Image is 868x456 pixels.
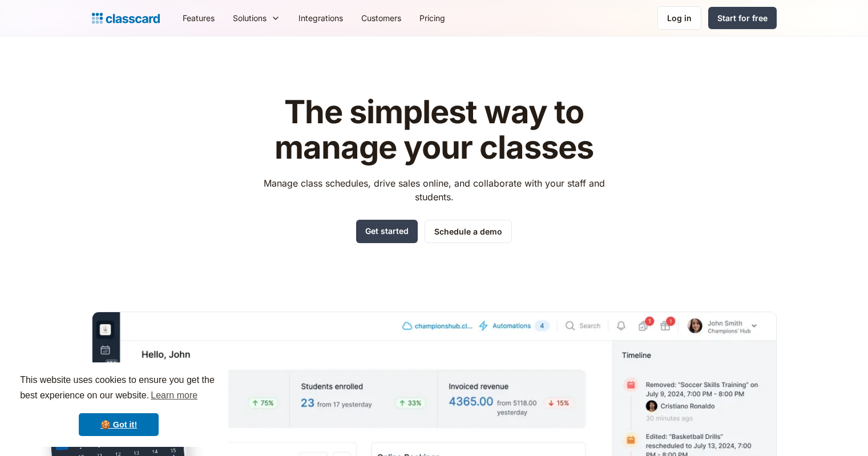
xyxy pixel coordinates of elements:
p: Manage class schedules, drive sales online, and collaborate with your staff and students. [253,176,615,204]
div: Solutions [224,5,289,31]
a: home [92,10,160,26]
h1: The simplest way to manage your classes [253,95,615,165]
a: dismiss cookie message [79,413,159,436]
a: Start for free [708,7,777,29]
a: Schedule a demo [425,220,512,243]
div: Solutions [233,12,267,24]
a: Get started [356,220,418,243]
div: cookieconsent [9,362,228,447]
span: This website uses cookies to ensure you get the best experience on our website. [20,373,217,404]
a: Log in [657,6,701,30]
a: Customers [352,5,410,31]
a: Features [173,5,224,31]
div: Start for free [717,12,768,24]
a: Pricing [410,5,454,31]
a: learn more about cookies [149,387,199,404]
a: Integrations [289,5,352,31]
div: Log in [667,12,692,24]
